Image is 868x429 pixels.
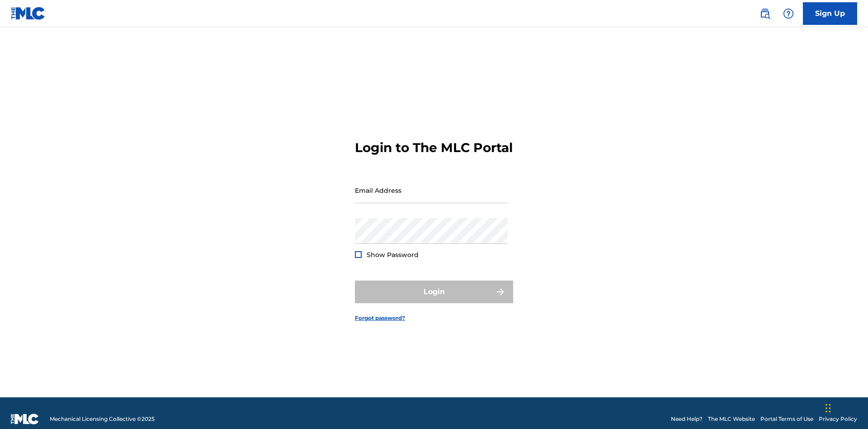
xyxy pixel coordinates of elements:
[759,8,770,19] img: search
[11,414,39,424] img: logo
[819,415,857,423] a: Privacy Policy
[671,415,703,423] a: Need Help?
[760,415,813,423] a: Portal Terms of Use
[803,2,857,25] a: Sign Up
[826,395,831,422] div: Drag
[355,140,513,156] h3: Login to The MLC Portal
[50,415,155,423] span: Mechanical Licensing Collective © 2025
[367,251,419,259] span: Show Password
[355,314,405,322] a: Forgot password?
[783,8,794,19] img: help
[11,7,46,20] img: MLC Logo
[708,415,755,423] a: The MLC Website
[823,386,868,429] iframe: Chat Widget
[756,5,774,23] a: Public Search
[779,5,797,23] div: Help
